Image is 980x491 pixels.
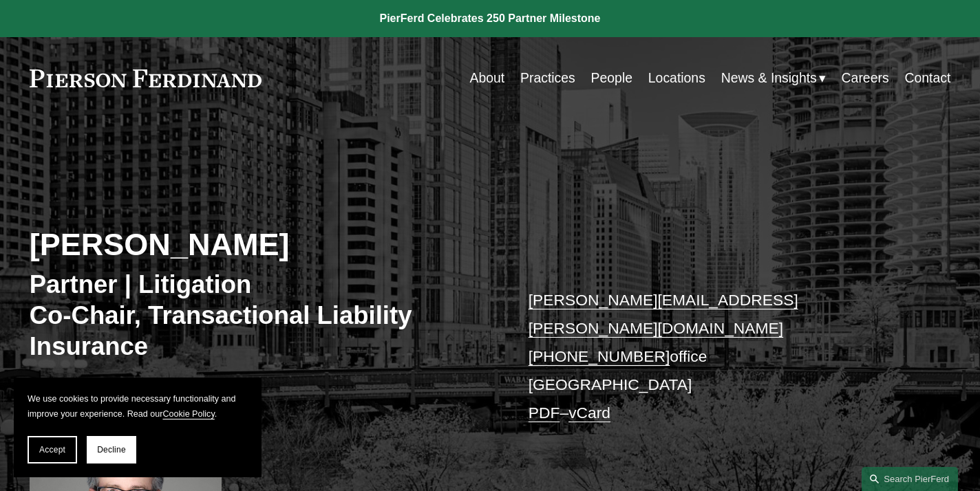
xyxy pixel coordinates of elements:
[842,65,889,91] a: Careers
[28,436,77,463] button: Accept
[30,269,490,362] h3: Partner | Litigation Co-Chair, Transactional Liability Insurance
[591,65,632,91] a: People
[721,65,826,91] a: folder dropdown
[721,66,817,90] span: News & Insights
[97,445,126,455] span: Decline
[648,65,705,91] a: Locations
[14,378,262,477] section: Cookie banner
[469,65,504,91] a: About
[28,391,248,422] p: We use cookies to provide necessary functionality and improve your experience. Read our .
[520,65,575,91] a: Practices
[39,445,65,455] span: Accept
[529,347,670,365] a: [PHONE_NUMBER]
[904,65,950,91] a: Contact
[529,286,913,428] p: office [GEOGRAPHIC_DATA] –
[30,226,490,264] h2: [PERSON_NAME]
[862,467,958,491] a: Search this site
[529,291,798,337] a: [PERSON_NAME][EMAIL_ADDRESS][PERSON_NAME][DOMAIN_NAME]
[162,409,214,419] a: Cookie Policy
[87,436,136,463] button: Decline
[529,404,560,422] a: PDF
[568,404,610,422] a: vCard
